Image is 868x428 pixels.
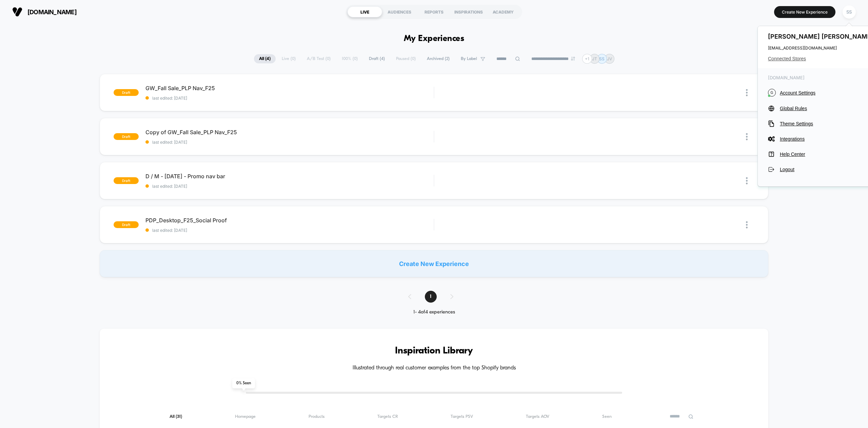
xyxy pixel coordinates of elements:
[417,6,451,17] div: REPORTS
[422,54,455,63] span: Archived ( 2 )
[10,6,79,17] button: [DOMAIN_NAME]
[571,57,575,61] img: end
[451,414,473,419] span: Targets PSV
[145,184,434,189] span: last edited: [DATE]
[145,217,434,224] span: PDP_Desktop_F25_Social Proof
[451,6,486,17] div: INSPIRATIONS
[309,414,324,419] span: Products
[746,221,748,228] img: close
[602,414,612,419] span: Seen
[592,56,597,61] p: JT
[27,8,77,16] span: [DOMAIN_NAME]
[145,96,434,101] span: last edited: [DATE]
[348,6,382,17] div: LIVE
[401,309,467,315] div: 1 - 4 of 4 experiences
[364,54,390,63] span: Draft ( 4 )
[526,414,549,419] span: Targets AOV
[232,378,255,388] span: 0 % Seen
[607,56,612,61] p: JV
[377,414,398,419] span: Targets CR
[235,414,256,419] span: Homepage
[170,414,182,419] span: All
[145,85,434,91] span: GW_Fall Sale_PLP Nav_F25
[382,6,417,17] div: AUDIENCES
[843,5,856,19] div: SS
[599,56,605,61] p: SS
[145,129,434,136] span: Copy of GW_Fall Sale_PLP Nav_F25
[746,133,748,140] img: close
[461,56,477,61] span: By Label
[120,346,748,356] h3: Inspiration Library
[120,365,748,371] h4: Illustrated through real customer examples from the top Shopify brands
[114,89,139,96] span: draft
[114,133,139,140] span: draft
[404,34,465,44] h1: My Experiences
[254,54,276,63] span: All ( 4 )
[486,6,520,17] div: ACADEMY
[145,228,434,233] span: last edited: [DATE]
[145,173,434,180] span: D / M - [DATE] - Promo nav bar
[768,89,776,97] i: G
[114,177,139,184] span: draft
[841,5,858,19] button: SS
[425,291,437,303] span: 1
[145,140,434,145] span: last edited: [DATE]
[100,250,768,277] div: Create New Experience
[774,6,835,18] button: Create New Experience
[12,7,22,17] img: Visually logo
[176,414,182,419] span: ( 31 )
[582,54,592,64] div: + 1
[114,221,139,228] span: draft
[746,89,748,96] img: close
[746,177,748,184] img: close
